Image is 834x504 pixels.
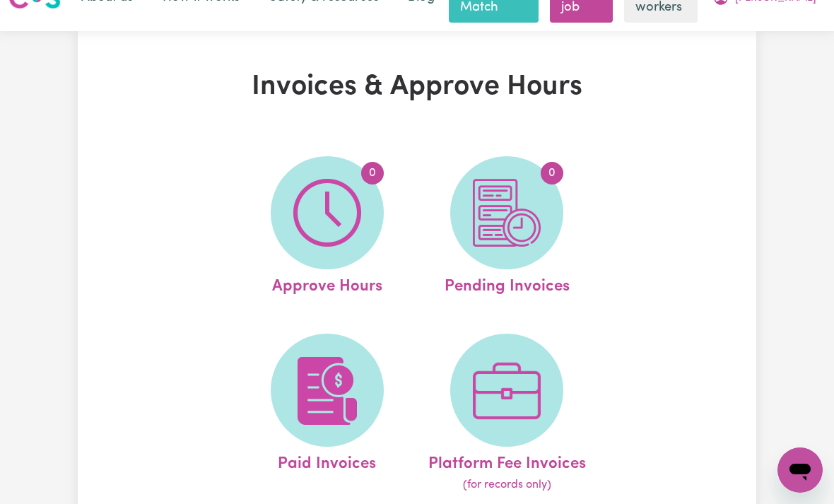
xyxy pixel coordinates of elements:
span: Platform Fee Invoices [428,447,586,476]
span: Pending Invoices [445,269,570,299]
h1: Invoices & Approve Hours [199,71,635,105]
a: Paid Invoices [240,334,413,493]
span: 0 [361,162,384,184]
span: 0 [541,162,563,184]
span: Paid Invoices [278,447,376,476]
a: Pending Invoices [421,156,593,299]
a: Platform Fee Invoices(for records only) [421,334,593,493]
span: (for records only) [463,476,551,493]
a: Approve Hours [240,156,413,299]
span: Approve Hours [272,269,382,299]
iframe: Button to launch messaging window [777,447,823,493]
